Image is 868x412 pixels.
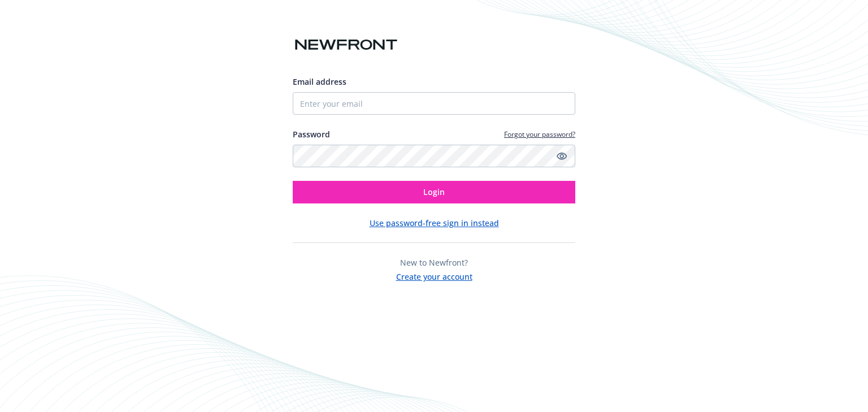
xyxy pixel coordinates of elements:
span: New to Newfront? [400,257,468,268]
input: Enter your email [293,92,575,115]
input: Enter your password [293,145,575,167]
button: Login [293,181,575,203]
img: Newfront logo [293,35,400,55]
span: Login [423,187,445,197]
button: Use password-free sign in instead [370,217,499,229]
label: Password [293,128,330,140]
span: Email address [293,76,346,87]
button: Create your account [396,268,472,283]
a: Show password [555,149,568,163]
a: Forgot your password? [504,129,575,139]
